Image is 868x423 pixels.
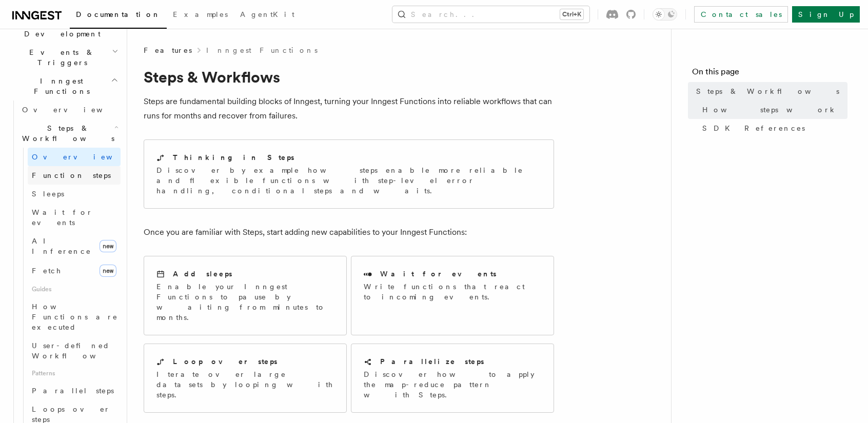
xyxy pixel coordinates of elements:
[144,45,192,55] span: Features
[692,82,847,100] a: Steps & Workflows
[76,10,161,18] span: Documentation
[32,190,64,198] span: Sleeps
[206,45,318,55] a: Inngest Functions
[167,3,234,28] a: Examples
[560,9,583,19] kbd: Ctrl+K
[351,256,554,335] a: Wait for eventsWrite functions that react to incoming events.
[8,43,121,72] button: Events & Triggers
[32,208,93,227] span: Wait for events
[22,106,128,114] span: Overview
[32,303,118,331] span: How Functions are executed
[70,3,167,29] a: Documentation
[392,6,589,23] button: Search...Ctrl+K
[28,381,121,400] a: Parallel steps
[173,356,278,367] h2: Loop over steps
[702,123,805,133] span: SDK References
[8,76,111,96] span: Inngest Functions
[18,100,121,119] a: Overview
[8,47,112,68] span: Events & Triggers
[144,225,554,239] p: Once you are familiar with Steps, start adding new capabilities to your Inngest Functions:
[32,267,62,275] span: Fetch
[32,387,114,395] span: Parallel steps
[173,10,228,18] span: Examples
[698,100,847,119] a: How steps work
[351,344,554,413] a: Parallelize stepsDiscover how to apply the map-reduce pattern with Steps.
[144,68,554,86] h1: Steps & Workflows
[144,344,347,413] a: Loop over stepsIterate over large datasets by looping with steps.
[100,240,116,252] span: new
[792,6,860,23] a: Sign Up
[144,256,347,335] a: Add sleepsEnable your Inngest Functions to pause by waiting from minutes to months.
[156,165,541,196] p: Discover by example how steps enable more reliable and flexible functions with step-level error h...
[28,203,121,232] a: Wait for events
[28,336,121,365] a: User-defined Workflows
[28,232,121,260] a: AI Inferencenew
[173,269,232,279] h2: Add sleeps
[144,139,554,209] a: Thinking in StepsDiscover by example how steps enable more reliable and flexible functions with s...
[18,123,114,144] span: Steps & Workflows
[28,297,121,336] a: How Functions are executed
[156,281,334,323] p: Enable your Inngest Functions to pause by waiting from minutes to months.
[28,365,121,381] span: Patterns
[234,3,301,28] a: AgentKit
[380,356,484,367] h2: Parallelize steps
[100,265,116,277] span: new
[694,6,788,23] a: Contact sales
[28,185,121,203] a: Sleeps
[8,72,121,100] button: Inngest Functions
[364,369,541,400] p: Discover how to apply the map-reduce pattern with Steps.
[364,281,541,302] p: Write functions that react to incoming events.
[28,148,121,166] a: Overview
[8,18,112,39] span: Local Development
[144,94,554,123] p: Steps are fundamental building blocks of Inngest, turning your Inngest Functions into reliable wo...
[28,260,121,281] a: Fetchnew
[28,166,121,185] a: Function steps
[156,369,334,400] p: Iterate over large datasets by looping with steps.
[28,281,121,297] span: Guides
[696,86,839,96] span: Steps & Workflows
[240,10,294,18] span: AgentKit
[18,119,121,148] button: Steps & Workflows
[32,171,111,179] span: Function steps
[32,341,124,360] span: User-defined Workflows
[653,8,677,21] button: Toggle dark mode
[8,14,121,43] button: Local Development
[698,119,847,137] a: SDK References
[702,105,837,115] span: How steps work
[692,66,847,82] h4: On this page
[173,152,294,163] h2: Thinking in Steps
[32,237,91,255] span: AI Inference
[32,153,137,161] span: Overview
[380,269,497,279] h2: Wait for events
